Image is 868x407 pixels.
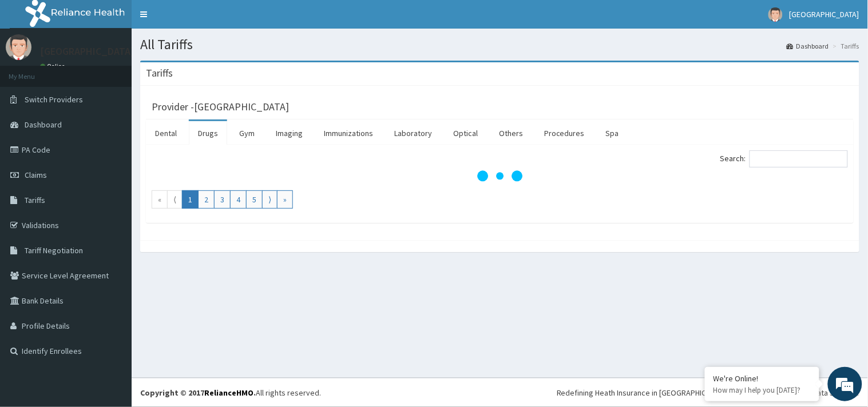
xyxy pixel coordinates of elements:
textarea: Type your message and hit 'Enter' [6,279,218,319]
a: Others [490,121,532,145]
h3: Provider - [GEOGRAPHIC_DATA] [152,102,289,112]
span: Tariff Negotiation [25,245,83,256]
a: Go to first page [152,190,168,209]
a: Spa [597,121,628,145]
a: Dental [146,121,186,145]
p: [GEOGRAPHIC_DATA] [40,46,134,57]
li: Tariffs [830,41,859,51]
a: Procedures [535,121,594,145]
a: Laboratory [385,121,441,145]
a: Go to last page [277,190,293,209]
a: Go to page number 2 [198,190,215,209]
img: d_794563401_company_1708531726252_794563401 [21,57,46,86]
span: Tariffs [25,195,45,205]
div: Minimize live chat window [188,6,215,33]
span: Switch Providers [25,94,83,105]
div: We're Online! [714,373,811,384]
label: Search: [720,150,848,167]
a: Online [40,62,68,70]
a: Gym [230,121,264,145]
span: [GEOGRAPHIC_DATA] [790,9,859,19]
a: Go to next page [262,190,278,209]
h3: Tariffs [146,68,173,78]
a: Go to page number 4 [230,190,247,209]
a: Dashboard [787,41,829,51]
a: Optical [444,121,487,145]
footer: All rights reserved. [132,378,868,407]
a: Go to page number 3 [214,190,231,209]
span: Claims [25,170,47,180]
p: How may I help you today? [714,385,811,395]
span: Dashboard [25,119,62,130]
svg: audio-loading [477,153,523,199]
img: User Image [6,34,31,60]
div: Chat with us now [60,64,192,79]
a: Imaging [267,121,312,145]
input: Search: [750,150,848,167]
a: Go to previous page [167,190,183,209]
span: We're online! [66,127,158,243]
h1: All Tariffs [140,37,859,52]
img: User Image [768,7,783,22]
a: Go to page number 1 [182,190,199,209]
a: Drugs [189,121,227,145]
strong: Copyright © 2017 . [140,388,256,398]
div: Redefining Heath Insurance in [GEOGRAPHIC_DATA] using Telemedicine and Data Science! [557,387,859,398]
a: Go to page number 5 [246,190,263,209]
a: Immunizations [315,121,382,145]
a: RelianceHMO [204,388,253,398]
